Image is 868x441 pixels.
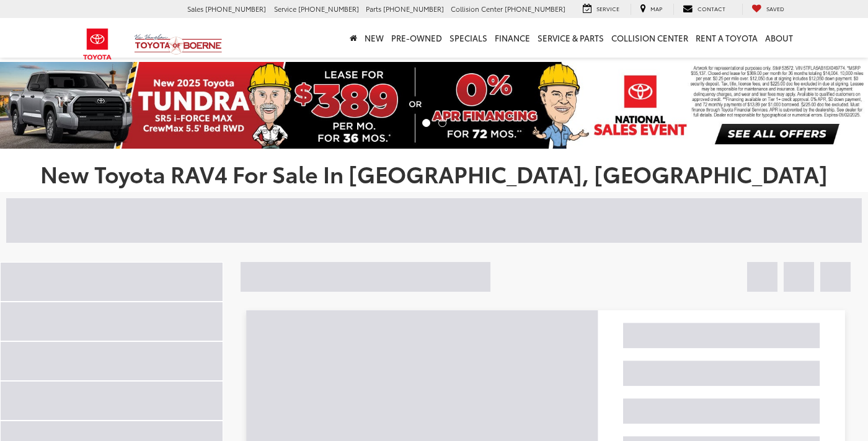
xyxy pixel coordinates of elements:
span: Map [650,4,662,12]
span: Sales [187,4,203,14]
span: Parts [366,4,381,14]
span: Contact [697,4,725,12]
span: [PHONE_NUMBER] [298,4,359,14]
span: [PHONE_NUMBER] [505,4,565,14]
a: About [761,18,797,58]
a: My Saved Vehicles [742,4,794,15]
a: Map [631,4,671,15]
a: Collision Center [608,18,692,58]
a: Specials [446,18,491,58]
span: Collision Center [451,4,503,14]
a: Pre-Owned [387,18,446,58]
img: Vic Vaughan Toyota of Boerne [134,33,223,55]
span: Service [596,4,619,12]
span: Service [274,4,296,14]
a: Finance [491,18,534,58]
span: [PHONE_NUMBER] [205,4,266,14]
a: Contact [673,4,735,15]
a: Service & Parts: Opens in a new tab [534,18,608,58]
span: [PHONE_NUMBER] [383,4,444,14]
a: New [361,18,387,58]
a: Rent a Toyota [692,18,761,58]
a: Home [346,18,361,58]
img: Toyota [74,24,121,64]
span: Saved [766,4,784,12]
a: Service [573,4,629,15]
